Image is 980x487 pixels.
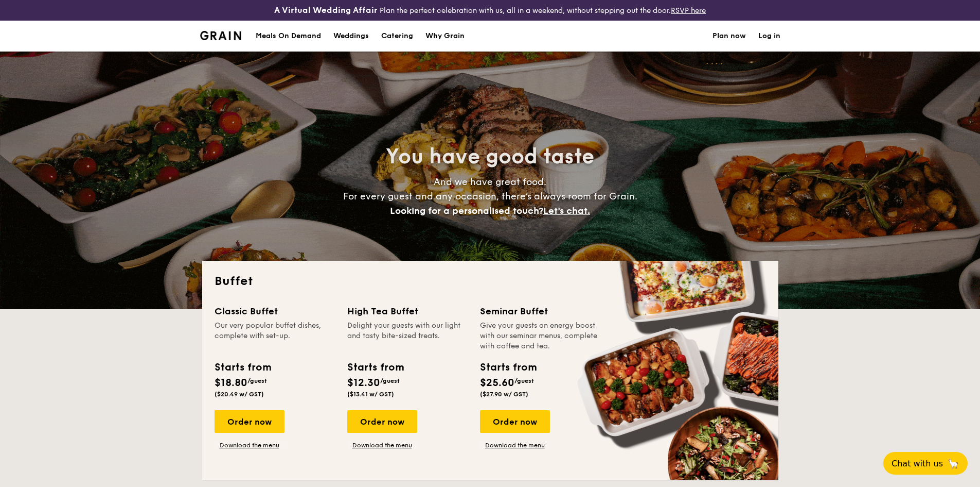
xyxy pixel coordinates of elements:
[480,377,514,389] span: $25.60
[194,4,787,16] div: Plan the perfect celebration with us, all in a weekend, without stepping out the door.
[247,377,267,384] span: /guest
[215,391,264,398] span: ($20.49 w/ GST)
[671,6,706,15] a: RSVP here
[380,377,400,384] span: /guest
[892,459,943,468] span: Chat with us
[274,4,378,16] h4: A Virtual Wedding Affair
[215,273,766,290] h2: Buffet
[215,304,335,318] div: Classic Buffet
[712,21,746,52] a: Plan now
[758,21,780,52] a: Log in
[200,31,242,40] img: Grain
[347,391,394,398] span: ($13.41 w/ GST)
[480,391,528,398] span: ($27.90 w/ GST)
[250,21,327,52] a: Meals On Demand
[333,21,369,52] div: Weddings
[390,205,543,216] span: Looking for a personalised touch?
[883,452,968,475] button: Chat with us🦙
[256,21,321,52] div: Meals On Demand
[327,21,375,52] a: Weddings
[200,31,242,40] a: Logotype
[215,360,271,375] div: Starts from
[514,377,534,384] span: /guest
[375,21,419,52] a: Catering
[347,360,403,375] div: Starts from
[480,410,550,433] div: Order now
[215,410,284,433] div: Order now
[480,441,550,449] a: Download the menu
[386,144,594,169] span: You have good taste
[381,21,413,52] h1: Catering
[347,304,468,318] div: High Tea Buffet
[480,360,536,375] div: Starts from
[480,321,600,351] div: Give your guests an energy boost with our seminar menus, complete with coffee and tea.
[215,441,284,449] a: Download the menu
[419,21,471,52] a: Why Grain
[347,321,468,351] div: Delight your guests with our light and tasty bite-sized treats.
[947,458,959,469] span: 🦙
[343,176,637,216] span: And we have great food. For every guest and any occasion, there’s always room for Grain.
[347,410,417,433] div: Order now
[425,21,465,52] div: Why Grain
[215,321,335,351] div: Our very popular buffet dishes, complete with set-up.
[480,304,600,318] div: Seminar Buffet
[543,205,590,216] span: Let's chat.
[347,441,417,449] a: Download the menu
[347,377,380,389] span: $12.30
[215,377,247,389] span: $18.80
